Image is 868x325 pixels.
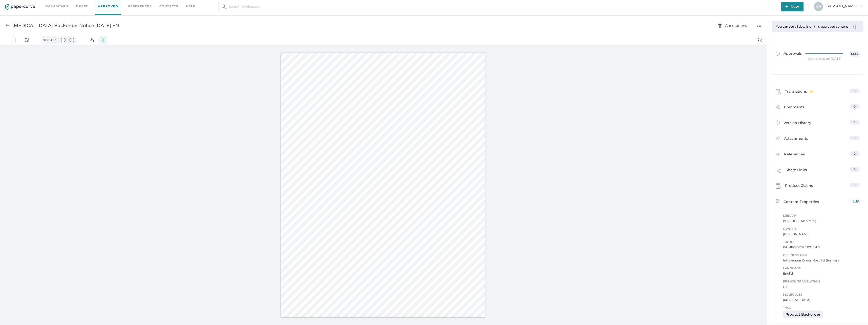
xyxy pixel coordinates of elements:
[776,136,860,144] a: Attachments0
[783,252,860,258] span: Business Unit
[50,3,52,7] span: %
[757,23,762,30] div: ●●●
[42,2,50,7] input: Set zoom
[718,23,747,28] span: Annotations
[783,226,860,232] span: Owner
[776,136,780,142] img: attachments-icon.0dd0e375.svg
[859,4,863,8] i: arrow_right
[783,232,860,237] span: [PERSON_NAME]
[784,151,805,158] span: References
[776,168,782,175] img: share-link-icon.af96a55c.svg
[852,198,860,204] span: Edit
[61,2,66,7] img: default-minus.svg
[783,297,860,302] span: [MEDICAL_DATA]
[854,105,856,108] span: 0
[783,218,860,224] span: IV DRUGS - Marketing
[783,292,860,297] span: Molecules
[776,105,780,111] img: comment-icon.4fbda5a2.svg
[25,2,29,7] img: default-viewcontrols.svg
[5,23,10,28] img: back-arrow-grey.72011ae3.svg
[850,51,859,56] span: 100%
[5,4,35,10] img: papercurve-logo-colour.7244d18c.svg
[776,167,860,177] a: Share Links0
[773,46,863,66] a: Approvals100%
[785,89,814,96] span: Translations
[758,2,763,7] img: default-magnifying-glass.svg
[854,136,856,140] span: 0
[776,199,780,203] img: content-properties-icon.34d20aed.svg
[854,183,856,187] span: 0
[776,198,860,205] div: Content Properties
[784,136,808,144] span: Attachments
[776,51,802,57] span: Approvals
[99,1,107,9] button: Select
[827,4,863,8] span: [PERSON_NAME]
[776,151,860,158] a: References0
[781,2,804,11] button: New
[14,2,18,7] img: default-leftsidepanel.svg
[776,120,860,127] a: Version History1
[783,258,860,263] span: Intravenous Drugs Hospital Business
[776,89,860,96] a: Translations0
[783,279,860,284] span: French Translation
[59,1,67,8] button: Zoom out
[784,104,805,112] span: Comments
[783,245,860,250] span: IVH-1190E-2025.09.18-1.0
[785,5,788,8] img: plus-white.e19ec114.svg
[783,213,860,218] span: Library
[776,25,851,28] div: You can see all details on this approved content
[219,2,768,11] input: Search Workspace
[776,183,781,189] img: claims-icon.71597b81.svg
[54,4,56,6] img: chevron.svg
[776,104,860,112] a: Comments0
[51,1,59,8] button: Zoom Controls
[776,183,860,190] a: Product Claims0
[12,21,119,30] div: [MEDICAL_DATA] Backorder Notice [DATE] EN
[76,4,88,9] a: Draft
[128,4,152,9] a: References
[776,120,780,126] img: versions-icon.ee5af6b0.svg
[101,2,105,7] img: default-select.svg
[776,52,780,56] img: approved-grey.341b8de9.svg
[45,4,68,9] a: Dashboard
[854,167,856,171] span: 0
[785,183,813,190] span: Product Claims
[12,1,20,9] button: Panel
[68,1,76,8] button: Zoom in
[159,4,178,9] a: Contacts
[783,305,856,311] span: Tags
[816,5,821,8] span: C N
[783,266,860,271] span: Language
[854,120,855,124] span: 1
[88,1,96,9] button: Pan
[854,89,856,93] span: 0
[776,198,860,205] a: Content PropertiesEdit
[783,284,860,289] span: No
[783,271,860,276] span: English
[718,23,723,28] img: annotation-layers.cc6d0e6b.svg
[786,167,807,177] span: Share Links
[776,152,780,156] img: reference-icon.cd0ee6a9.svg
[784,120,811,127] span: Version History
[222,5,226,9] img: search.bf03fe8b.svg
[853,25,857,29] img: tooltip-default.0a89c667.svg
[712,21,752,30] button: Annotations
[783,239,860,245] span: Job ID
[785,2,799,11] span: New
[23,1,31,9] button: View Controls
[756,1,764,9] button: Search
[783,311,823,318] div: Product Backorder
[854,152,856,155] span: 0
[776,89,781,95] img: claims-icon.71597b81.svg
[186,4,195,9] div: help
[90,2,94,7] img: default-pan.svg
[70,2,74,7] img: default-plus.svg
